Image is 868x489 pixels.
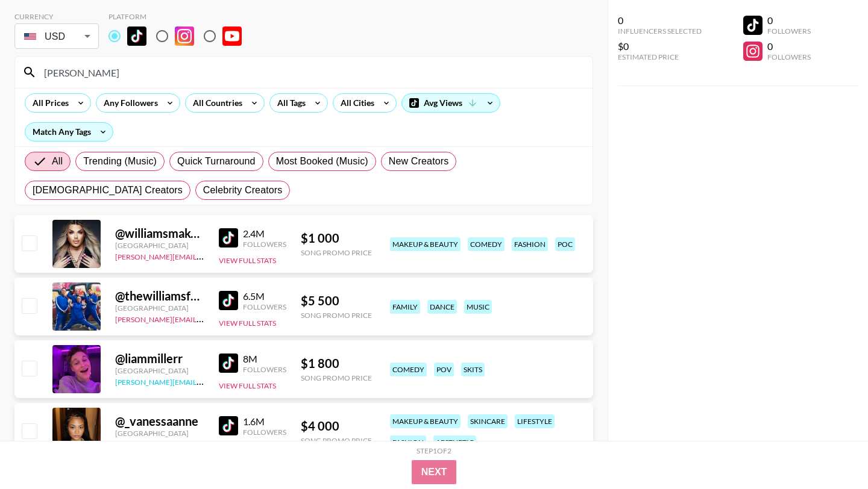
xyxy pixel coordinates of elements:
div: makeup & beauty [390,237,461,251]
a: [PERSON_NAME][EMAIL_ADDRESS][DOMAIN_NAME] [115,313,294,324]
div: poc [555,237,575,251]
input: Search by User Name [37,63,585,82]
div: 0 [767,14,811,26]
div: 8M [243,353,286,365]
div: Step 1 of 2 [417,446,451,455]
div: Match Any Tags [25,123,113,141]
span: Quick Turnaround [177,154,256,169]
div: music [464,300,492,314]
div: Song Promo Price [301,248,372,257]
div: Song Promo Price [301,311,372,320]
div: $0 [618,40,702,52]
div: aesthetic [433,435,476,449]
div: $ 5 500 [301,293,372,308]
div: [GEOGRAPHIC_DATA] [115,366,204,375]
span: All [52,154,63,169]
div: Followers [243,428,286,437]
div: All Prices [25,94,71,112]
div: Followers [767,52,811,61]
img: TikTok [219,354,238,373]
div: skits [461,363,485,376]
div: Song Promo Price [301,373,372,382]
div: Followers [243,240,286,249]
div: comedy [468,237,505,251]
div: lifestyle [515,414,555,428]
span: New Creators [389,154,449,169]
div: Any Followers [96,94,160,112]
div: Estimated Price [618,52,702,61]
div: family [390,300,420,314]
div: [GEOGRAPHIC_DATA] [115,429,204,438]
div: Avg Views [402,94,500,112]
div: 0 [767,40,811,52]
button: Next [412,460,457,484]
div: makeup & beauty [390,414,461,428]
div: Song Promo Price [301,436,372,445]
button: View Full Stats [219,256,276,265]
div: 1.6M [243,416,286,428]
div: All Countries [186,94,245,112]
span: Celebrity Creators [203,183,283,198]
div: 0 [618,14,702,26]
div: [GEOGRAPHIC_DATA] [115,304,204,313]
img: TikTok [219,291,238,310]
a: [PERSON_NAME][EMAIL_ADDRESS][DOMAIN_NAME] [115,375,294,387]
div: All Cities [333,94,377,112]
div: @ liammillerr [115,351,204,366]
button: View Full Stats [219,381,276,390]
button: View Full Stats [219,319,276,328]
img: YouTube [222,26,242,46]
div: Followers [243,302,286,311]
div: @ williamsmakeup [115,226,204,241]
img: Instagram [175,26,194,46]
span: Trending (Music) [83,154,157,169]
div: @ thewilliamsfam_ [115,288,204,304]
div: Influencers Selected [618,26,702,36]
div: skincare [468,414,508,428]
div: pov [434,363,454,376]
img: TikTok [127,26,146,46]
div: [GEOGRAPHIC_DATA] [115,241,204,250]
div: Currency [14,12,99,21]
img: TikTok [219,228,238,248]
iframe: Drift Widget Chat Controller [808,429,854,475]
div: Followers [767,26,811,36]
div: comedy [390,363,427,376]
div: dance [427,300,457,314]
div: $ 1 800 [301,356,372,371]
img: TikTok [219,416,238,435]
div: Platform [108,12,251,21]
div: $ 4 000 [301,419,372,434]
a: [PERSON_NAME][EMAIL_ADDRESS][DOMAIN_NAME] [115,250,294,261]
div: $ 1 000 [301,231,372,246]
div: USD [17,26,96,47]
div: 6.5M [243,290,286,302]
span: Most Booked (Music) [276,154,368,169]
div: @ _vanessaanne [115,414,204,429]
div: Followers [243,365,286,374]
div: fashion [390,435,426,449]
div: fashion [512,237,548,251]
span: [DEMOGRAPHIC_DATA] Creators [33,183,183,198]
div: 2.4M [243,228,286,240]
div: All Tags [270,94,308,112]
